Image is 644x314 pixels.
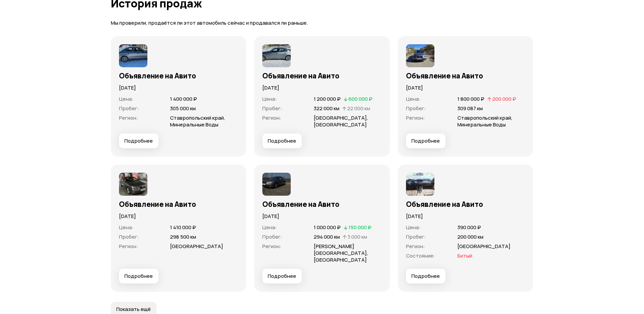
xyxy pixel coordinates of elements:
[119,233,139,240] span: Пробег :
[406,71,525,80] h3: Объявление на Авито
[262,84,382,92] p: [DATE]
[119,213,238,220] p: [DATE]
[406,269,446,284] button: Подробнее
[457,114,512,128] span: Ставропольский край, Минеральные Воды
[262,105,282,112] span: Пробег :
[411,138,440,144] span: Подробнее
[457,252,472,259] span: Битый
[349,95,373,102] span: 600 000 ₽
[492,95,516,102] span: 200 000 ₽
[262,213,382,220] p: [DATE]
[170,243,223,250] span: [GEOGRAPHIC_DATA]
[406,233,426,240] span: Пробег :
[268,138,296,144] span: Подробнее
[262,114,281,121] span: Регион :
[262,95,277,102] span: Цена :
[262,224,277,231] span: Цена :
[406,213,525,220] p: [DATE]
[406,224,421,231] span: Цена :
[314,114,368,128] span: [GEOGRAPHIC_DATA], [GEOGRAPHIC_DATA]
[119,114,138,121] span: Регион :
[170,114,225,128] span: Ставропольский край, Минеральные Воды
[268,273,296,280] span: Подробнее
[457,105,483,112] span: 309 087 км
[262,200,382,209] h3: Объявление на Авито
[406,134,446,148] button: Подробнее
[262,243,281,250] span: Регион :
[262,71,382,80] h3: Объявление на Авито
[124,138,153,144] span: Подробнее
[119,269,159,284] button: Подробнее
[411,273,440,280] span: Подробнее
[262,269,302,284] button: Подробнее
[406,105,426,112] span: Пробег :
[314,233,340,240] span: 294 000 км
[119,224,134,231] span: Цена :
[119,200,238,209] h3: Объявление на Авито
[347,105,370,112] span: 22 000 км
[119,95,134,102] span: Цена :
[349,224,372,231] span: 150 000 ₽
[119,243,138,250] span: Регион :
[457,95,484,102] span: 1 800 000 ₽
[119,84,238,92] p: [DATE]
[314,243,368,263] span: [PERSON_NAME][GEOGRAPHIC_DATA], [GEOGRAPHIC_DATA]
[170,224,196,231] span: 1 410 000 ₽
[406,200,525,209] h3: Объявление на Авито
[406,243,425,250] span: Регион :
[119,105,139,112] span: Пробег :
[262,233,282,240] span: Пробег :
[116,306,151,313] span: Показать ещё
[457,243,510,250] span: [GEOGRAPHIC_DATA]
[406,114,425,121] span: Регион :
[262,134,302,148] button: Подробнее
[170,105,196,112] span: 305 000 км
[348,233,367,240] span: 3 000 км
[406,84,525,92] p: [DATE]
[314,105,339,112] span: 322 000 км
[119,134,159,148] button: Подробнее
[119,71,238,80] h3: Объявление на Авито
[457,233,483,240] span: 200 000 км
[170,233,196,240] span: 298 500 км
[406,95,421,102] span: Цена :
[406,252,435,259] span: Состояние :
[124,273,153,280] span: Подробнее
[111,20,533,27] p: Мы проверили, продаётся ли этот автомобиль сейчас и продавался ли раньше.
[170,95,197,102] span: 1 400 000 ₽
[457,224,481,231] span: 390 000 ₽
[314,95,341,102] span: 1 200 000 ₽
[314,224,341,231] span: 1 000 000 ₽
